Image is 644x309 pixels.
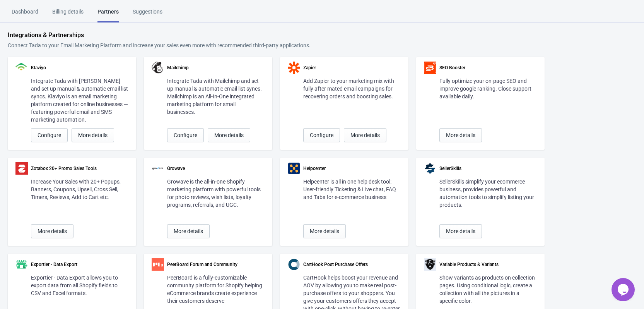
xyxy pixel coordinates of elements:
img: partner-helpcenter-logo.png [288,162,300,175]
button: More details [72,128,114,142]
img: partner-peerboard-logo.png [152,258,164,271]
button: More details [167,224,210,238]
img: partner-zotabox-logo.png [15,162,28,175]
div: Klaviyo [31,65,128,71]
span: More details [446,228,475,234]
div: Fully optimize your on-page SEO and improve google ranking. Close support available daily. [439,77,537,100]
div: Helpcenter is all in one help desk tool: User-friendly Ticketing & Live chat, FAQ and Tabs for e-... [303,178,401,201]
div: Dashboard [12,8,38,21]
span: More details [446,132,475,138]
span: Configure [310,132,333,138]
div: Exportier - Data Export [31,261,128,268]
div: Partners [97,8,119,22]
div: Zapier [303,65,401,71]
div: PeerBoard is a fully-customizable community platform for Shopify helping eCommerce brands create ... [167,274,265,305]
span: More details [350,132,380,138]
div: SellerSkills simplify your ecommerce business, provides powerful and automation tools to simplify... [439,178,537,209]
div: PeerBoard Forum and Community [167,261,265,268]
button: More details [31,224,73,238]
span: More details [78,132,108,138]
div: Growave is the all-in-one Shopify marketing platform with powerful tools for photo reviews, wish ... [167,178,265,209]
div: CartHook Post Purchase Offers [303,261,401,268]
div: Billing details [52,8,84,21]
span: Configure [38,132,61,138]
button: Configure [167,128,204,142]
div: Connect Tada to your Email Marketing Platform and increase your sales even more with recommended ... [8,41,636,49]
div: Show variants as products on collection pages. Using conditional logic, create a collection with ... [439,274,537,305]
span: More details [38,228,67,234]
button: More details [208,128,250,142]
div: Growave [167,165,265,172]
div: Suggestions [133,8,162,21]
img: mailchimp.png [152,62,164,74]
div: SellerSkills [439,165,537,172]
div: Increase Your Sales with 20+ Popups, Banners, Coupons, Upsell, Cross Sell, Timers, Reviews, Add t... [31,178,128,201]
button: More details [303,224,346,238]
img: zapier.svg [288,62,300,74]
div: Integrations & Partnerships [8,31,636,40]
img: klaviyo.png [15,63,28,70]
img: partner-carthook-logo.png [288,258,300,271]
img: partner-variants-logo.png [424,258,436,271]
div: Zotabox 20+ Promo Sales Tools [31,165,128,172]
div: Helpcenter [303,165,401,172]
button: More details [439,128,482,142]
img: partner-growave-logo.png [152,162,164,175]
button: Configure [31,128,68,142]
span: More details [310,228,339,234]
span: Configure [174,132,197,138]
div: Exportier - Data Export allows you to export data from all Shopify fields to CSV and Excel formats. [31,274,128,297]
div: SEO Booster [439,65,537,71]
img: partner-exportier-logo.png [15,258,28,271]
img: partner-seobooster-logo.png [424,62,436,74]
span: More details [174,228,203,234]
span: More details [214,132,244,138]
div: Add Zapier to your marketing mix with fully after mated email campaigns for recovering orders and... [303,77,401,100]
div: Integrate Tada with Mailchimp and set up manual & automatic email list syncs. Mailchimp is an All... [167,77,265,116]
button: More details [344,128,386,142]
button: Configure [303,128,340,142]
img: partner-sellerskills-logo.png [424,162,436,175]
button: More details [439,224,482,238]
div: Integrate Tada with [PERSON_NAME] and set up manual & automatic email list syncs. Klaviyo is an e... [31,77,128,124]
iframe: chat widget [612,278,636,301]
div: Mailchimp [167,65,265,71]
div: Variable Products & Variants [439,261,537,268]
